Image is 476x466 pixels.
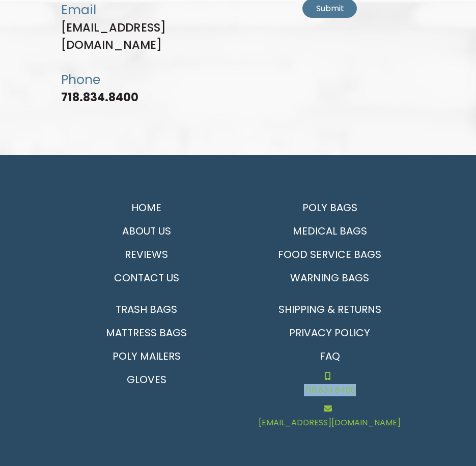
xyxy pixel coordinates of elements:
[61,368,232,391] a: Gloves
[61,196,232,219] a: Home
[244,196,415,219] a: Poly Bags
[244,368,415,400] a: 718.834.8400
[61,298,232,321] a: Trash Bags
[244,321,415,344] a: Privacy Policy
[61,1,232,20] p: Email
[61,321,232,344] a: Mattress Bags
[61,19,166,53] a: [EMAIL_ADDRESS][DOMAIN_NAME]
[61,266,232,289] a: Contact Us
[244,219,415,243] a: Medical Bags
[244,298,415,321] a: Shipping & Returns
[61,219,232,243] a: About Us
[61,344,232,368] a: Poly Mailers
[61,89,138,105] a: 718.834.8400
[244,344,415,368] a: FAQ
[244,400,415,433] a: [EMAIL_ADDRESS][DOMAIN_NAME]
[244,243,415,266] a: Food Service Bags
[61,70,232,90] p: Phone
[244,266,415,289] a: Warning Bags
[61,243,232,266] a: Reviews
